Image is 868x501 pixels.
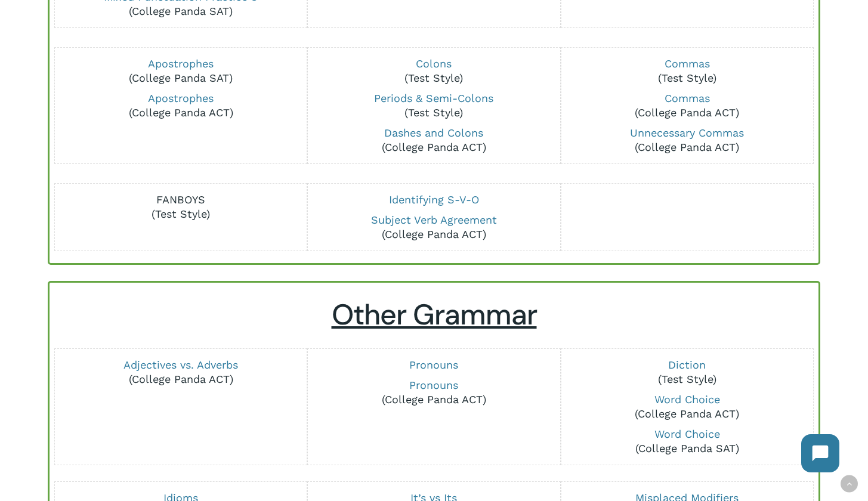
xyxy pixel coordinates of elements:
[569,57,805,85] p: (Test Style)
[389,193,479,206] a: Identifying S-V-O
[63,193,299,221] p: (Test Style)
[316,57,552,85] p: (Test Style)
[332,296,537,333] u: Other Grammar
[316,91,552,120] p: (Test Style)
[316,126,552,154] p: (College Panda ACT)
[569,91,805,120] p: (College Panda ACT)
[665,57,710,70] a: Commas
[665,92,710,104] a: Commas
[148,57,214,70] a: Apostrophes
[630,126,744,139] a: Unnecessary Commas
[316,378,552,407] p: (College Panda ACT)
[374,92,493,104] a: Periods & Semi-Colons
[63,91,299,120] p: (College Panda ACT)
[63,57,299,85] p: (College Panda SAT)
[63,358,299,386] p: (College Panda ACT)
[409,358,458,371] a: Pronouns
[416,57,452,70] a: Colons
[156,193,205,206] a: FANBOYS
[569,358,805,386] p: (Test Style)
[668,358,706,371] a: Diction
[409,379,458,391] a: Pronouns
[371,214,497,226] a: Subject Verb Agreement
[316,213,552,242] p: (College Panda ACT)
[569,392,805,421] p: (College Panda ACT)
[598,422,851,484] iframe: Chatbot
[123,358,238,371] a: Adjectives vs. Adverbs
[148,92,214,104] a: Apostrophes
[569,126,805,154] p: (College Panda ACT)
[654,393,720,406] a: Word Choice
[569,427,805,456] p: (College Panda SAT)
[384,126,483,139] a: Dashes and Colons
